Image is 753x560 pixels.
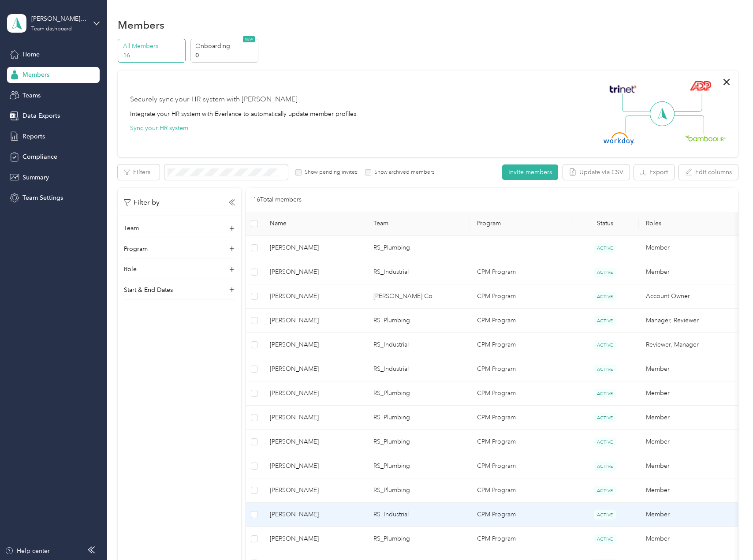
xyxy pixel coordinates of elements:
td: Manager, Reviewer [639,309,742,333]
th: Team [366,212,470,236]
td: Member [639,406,742,430]
span: Data Exports [22,111,60,120]
td: Member [639,260,742,284]
td: RS_Plumbing [366,527,470,551]
img: Workday [604,132,634,145]
td: - [470,236,571,260]
td: Tom Bruce [263,236,366,260]
td: CPM Program [470,503,571,527]
span: [PERSON_NAME] [270,510,359,519]
td: Member [639,430,742,454]
td: Member [639,503,742,527]
img: Line Left Down [625,115,656,133]
p: Onboarding [195,41,255,51]
td: Member [639,236,742,260]
p: Team [124,224,139,233]
div: Team dashboard [31,26,72,32]
span: [PERSON_NAME] [270,534,359,544]
td: RS_Plumbing [366,236,470,260]
td: RS_Industrial [366,333,470,357]
th: Name [263,212,366,236]
td: RS_Industrial [366,503,470,527]
td: CPM Program [470,527,571,551]
button: Sync your HR system [130,123,188,133]
p: 16 Total members [253,195,302,205]
div: Securely sync your HR system with [PERSON_NAME] [130,94,298,105]
p: All Members [123,41,183,51]
span: ACTIVE [594,268,616,277]
img: Line Left Up [622,93,653,112]
td: Member [639,381,742,406]
span: ACTIVE [594,365,616,374]
td: RS_Plumbing [366,454,470,478]
button: Help center [5,546,50,556]
td: Member [639,527,742,551]
span: Teams [22,91,41,100]
th: Status [571,212,639,236]
td: RS_Plumbing [366,381,470,406]
span: [PERSON_NAME] [270,437,359,447]
button: Export [634,164,674,180]
th: Roles [639,212,742,236]
img: BambooHR [685,135,726,141]
td: Rundle-Spence Co. [366,284,470,309]
p: Start & End Dates [124,285,173,295]
td: Eric Wheeler [263,406,366,430]
span: Reports [22,132,45,141]
span: ACTIVE [594,437,616,447]
img: Trinet [608,83,638,95]
td: CPM Program [470,454,571,478]
span: ACTIVE [594,340,616,350]
span: Members [22,70,49,79]
span: ACTIVE [594,510,616,519]
label: Show pending invites [302,168,357,176]
span: [PERSON_NAME] [270,388,359,398]
div: [PERSON_NAME] Co. [31,14,86,23]
button: Invite members [502,164,558,180]
td: RS_Plumbing [366,430,470,454]
td: Dan Krecklow [263,333,366,357]
img: ADP [690,81,711,91]
span: [PERSON_NAME] [270,413,359,422]
td: CPM Program [470,284,571,309]
td: RS_Plumbing [366,309,470,333]
iframe: Everlance-gr Chat Button Frame [704,511,753,560]
span: NEW [243,36,255,42]
span: ACTIVE [594,389,616,398]
span: ACTIVE [594,243,616,253]
span: Name [270,220,359,227]
td: Mike Mccarthey [263,260,366,284]
td: CPM Program [470,381,571,406]
td: Paul Friedland [263,478,366,503]
span: [PERSON_NAME] [270,291,359,301]
span: [PERSON_NAME] [270,461,359,471]
span: [PERSON_NAME] [270,340,359,350]
td: RS_Plumbing [366,406,470,430]
span: [PERSON_NAME] [270,485,359,495]
td: David Spence [263,284,366,309]
td: CPM Program [470,333,571,357]
div: Integrate your HR system with Everlance to automatically update member profiles. [130,109,358,119]
td: CPM Program [470,478,571,503]
td: Member [639,454,742,478]
span: ACTIVE [594,413,616,422]
img: Line Right Down [673,115,704,134]
p: Role [124,265,137,274]
img: Line Right Up [671,93,702,112]
button: Edit columns [679,164,738,180]
td: RS_Industrial [366,357,470,381]
span: Home [22,50,40,59]
label: Show archived members [371,168,434,176]
button: Update via CSV [563,164,630,180]
span: ACTIVE [594,462,616,471]
span: [PERSON_NAME] [270,267,359,277]
td: Mike Jens [263,503,366,527]
th: Program [470,212,571,236]
td: Account Owner [639,284,742,309]
td: Holly Marasch [263,527,366,551]
span: ACTIVE [594,292,616,301]
p: 0 [195,51,255,60]
span: [PERSON_NAME] [270,364,359,374]
td: Mike Jelacic [263,357,366,381]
